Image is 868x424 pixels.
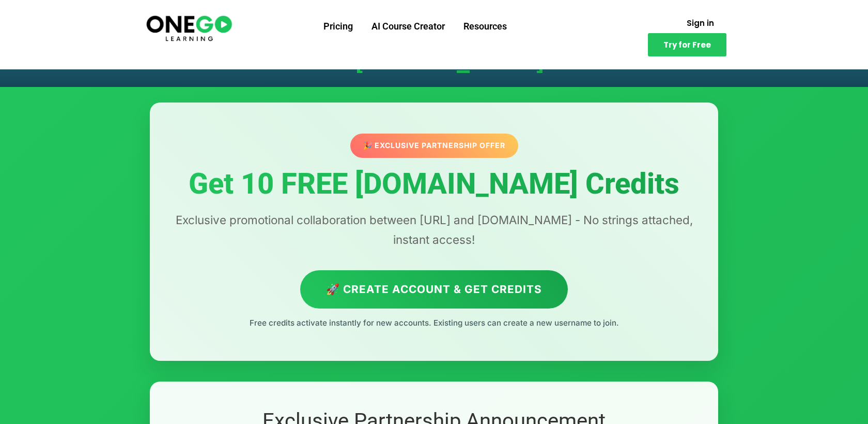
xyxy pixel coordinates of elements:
a: Try for Free [648,33,726,56]
a: AI Course Creator [362,13,454,40]
span: Try for Free [663,41,711,49]
h1: Get 10 FREE [DOMAIN_NAME] Credits [171,168,698,200]
a: 🚀 Create Account & Get Credits [300,270,568,308]
a: Sign in [674,13,726,33]
a: Resources [454,13,516,40]
a: Pricing [314,13,362,40]
h1: Get 10 FREE [DOMAIN_NAME] Credits! [160,51,708,73]
p: Exclusive promotional collaboration between [URL] and [DOMAIN_NAME] - No strings attached, instan... [171,210,698,250]
p: Free credits activate instantly for new accounts. Existing users can create a new username to join. [171,316,698,330]
div: 🎉 Exclusive Partnership Offer [346,133,522,158]
span: Sign in [687,19,714,27]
